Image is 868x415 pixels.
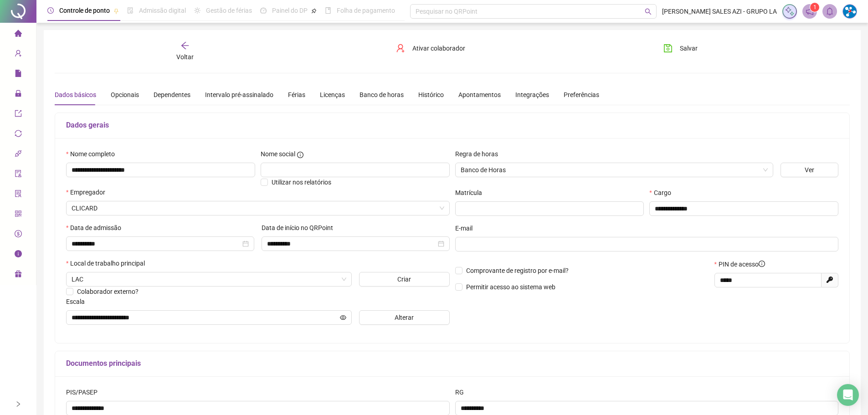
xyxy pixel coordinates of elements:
[297,152,303,158] span: info-circle
[360,90,404,100] div: Banco de horas
[111,90,139,100] div: Opcionais
[66,358,838,369] h5: Documentos principais
[397,274,411,284] span: Criar
[66,258,151,268] label: Local de trabalho principal
[412,43,465,53] span: Ativar colaborador
[810,3,819,12] sup: 1
[455,149,504,159] label: Regra de horas
[260,7,267,14] span: dashboard
[826,7,834,15] span: bell
[805,165,814,175] span: Ver
[15,66,22,84] span: file
[72,201,444,215] span: CLICARD APOIO ADMINISTRATIVO EIRELI
[72,272,346,286] span: RUA CONDE DE PORTO ALEGRE, 147, SALVADOR BAHIA
[680,43,698,53] span: Salvar
[15,46,22,64] span: user-add
[785,6,795,16] img: sparkle-icon.fc2bf0ac1784a2077858766a79e2daf3.svg
[719,259,765,269] span: PIN de acesso
[455,188,488,198] label: Matrícula
[15,266,22,284] span: gift
[261,149,295,159] span: Nome social
[15,186,22,204] span: solution
[15,246,22,264] span: info-circle
[15,26,22,44] span: home
[340,314,346,321] span: eye
[113,8,119,14] span: pushpin
[205,90,273,100] div: Intervalo pré-assinalado
[806,7,814,15] span: notification
[781,163,838,177] button: Ver
[418,90,444,100] div: Histórico
[649,188,677,198] label: Cargo
[455,223,478,233] label: E-mail
[515,90,549,100] div: Integrações
[15,146,22,164] span: api
[154,90,190,100] div: Dependentes
[466,267,569,274] span: Comprovante de registro por e-mail?
[389,41,472,56] button: Ativar colaborador
[15,86,22,104] span: lock
[139,7,186,14] span: Admissão digital
[395,313,414,323] span: Alterar
[657,41,704,56] button: Salvar
[262,223,339,233] label: Data de início no QRPoint
[320,90,345,100] div: Licenças
[15,226,22,244] span: dollar
[15,401,21,407] span: right
[337,7,395,14] span: Folha de pagamento
[813,4,817,10] span: 1
[66,120,838,131] h5: Dados gerais
[66,223,127,233] label: Data de admissão
[663,44,673,53] span: save
[15,126,22,144] span: sync
[66,187,111,197] label: Empregador
[564,90,599,100] div: Preferências
[461,163,768,177] span: Banco de Horas
[359,272,449,287] button: Criar
[311,8,317,14] span: pushpin
[15,166,22,184] span: audit
[843,5,857,18] img: 51907
[272,7,308,14] span: Painel do DP
[662,6,777,16] span: [PERSON_NAME] SALES AZI - GRUPO LA
[837,384,859,406] div: Open Intercom Messenger
[66,297,91,307] label: Escala
[47,7,54,14] span: clock-circle
[66,149,121,159] label: Nome completo
[15,106,22,124] span: export
[645,8,652,15] span: search
[455,387,470,397] label: RG
[466,283,555,291] span: Permitir acesso ao sistema web
[272,179,331,186] span: Utilizar nos relatórios
[288,90,305,100] div: Férias
[66,387,103,397] label: PIS/PASEP
[176,53,194,61] span: Voltar
[396,44,405,53] span: user-add
[759,261,765,267] span: info-circle
[325,7,331,14] span: book
[127,7,134,14] span: file-done
[458,90,501,100] div: Apontamentos
[194,7,200,14] span: sun
[15,206,22,224] span: qrcode
[77,288,139,295] span: Colaborador externo?
[59,7,110,14] span: Controle de ponto
[359,310,449,325] button: Alterar
[55,90,96,100] div: Dados básicos
[206,7,252,14] span: Gestão de férias
[180,41,190,50] span: arrow-left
